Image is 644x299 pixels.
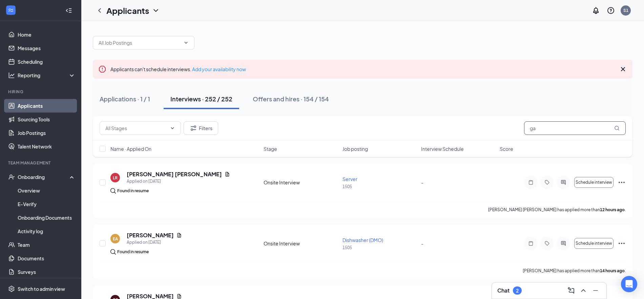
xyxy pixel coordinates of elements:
a: Activity log [18,224,76,238]
svg: Note [527,180,535,185]
span: - [421,240,423,246]
svg: ActiveChat [559,241,567,246]
b: 12 hours ago [600,207,625,212]
div: Team Management [8,160,74,166]
span: Applicants can't schedule interviews. [110,66,246,72]
div: Applications · 1 / 1 [100,95,150,103]
input: Search in interviews [524,121,626,135]
svg: Tag [543,180,551,185]
a: Scheduling [18,55,76,68]
svg: Document [225,172,230,177]
a: Applicants [18,99,76,113]
div: Interviews · 252 / 252 [170,95,232,103]
svg: QuestionInfo [607,6,615,15]
span: Score [500,145,513,152]
svg: ChevronDown [183,40,189,45]
div: Found in resume [117,248,149,255]
p: 1505 [342,184,417,190]
div: Onsite Interview [264,179,338,186]
svg: Analysis [8,72,15,79]
p: 1505 [342,245,417,251]
a: Job Postings [18,126,76,140]
b: 14 hours ago [600,268,625,273]
button: Schedule interview [574,177,614,188]
a: Onboarding Documents [18,211,76,224]
div: Onboarding [18,174,70,180]
h3: Chat [497,287,510,294]
span: Stage [264,145,277,152]
a: Talent Network [18,140,76,153]
svg: Settings [8,285,15,292]
svg: Tag [543,241,551,246]
div: Open Intercom Messenger [621,276,637,292]
p: [PERSON_NAME] [PERSON_NAME] has applied more than . [488,207,626,213]
a: Home [18,28,76,41]
div: S1 [623,7,628,13]
button: ComposeMessage [566,285,577,296]
div: EA [113,236,118,242]
a: Surveys [18,265,76,279]
div: Applied on [DATE] [127,239,182,246]
svg: ActiveChat [559,180,567,185]
span: Interview Schedule [421,145,464,152]
svg: ChevronLeft [96,6,104,15]
img: search.bf7aa3482b7795d4f01b.svg [110,249,116,255]
div: Found in resume [117,187,149,194]
svg: Note [527,241,535,246]
svg: MagnifyingGlass [614,125,620,131]
button: Filter Filters [184,121,218,135]
button: Minimize [590,285,601,296]
svg: ChevronUp [579,286,587,295]
span: Job posting [342,145,368,152]
svg: Filter [189,124,198,132]
svg: Document [176,294,182,299]
div: Hiring [8,89,74,95]
div: LR [113,175,118,181]
a: Add your availability now [192,66,246,72]
svg: ComposeMessage [567,286,575,295]
h5: [PERSON_NAME] [127,232,174,239]
svg: Ellipses [618,178,626,186]
button: ChevronUp [578,285,589,296]
svg: ChevronDown [170,125,175,131]
div: Applied on [DATE] [127,178,230,185]
input: All Stages [105,124,167,132]
svg: Error [98,65,106,73]
svg: WorkstreamLogo [7,7,14,14]
span: - [421,179,423,185]
input: All Job Postings [99,39,181,46]
h5: [PERSON_NAME] [PERSON_NAME] [127,171,222,178]
span: Schedule interview [576,180,612,185]
div: 2 [516,288,519,294]
img: search.bf7aa3482b7795d4f01b.svg [110,188,116,194]
svg: Notifications [592,6,600,15]
a: Team [18,238,76,252]
a: Documents [18,252,76,265]
svg: UserCheck [8,174,15,180]
svg: Collapse [65,7,72,14]
span: Server [342,176,357,182]
div: Offers and hires · 154 / 154 [253,95,329,103]
a: Messages [18,41,76,55]
div: Onsite Interview [264,240,338,247]
svg: Ellipses [618,239,626,247]
button: Schedule interview [574,238,614,249]
a: Sourcing Tools [18,113,76,126]
div: Switch to admin view [18,285,65,292]
h1: Applicants [106,5,149,16]
span: Dishwasher (DMO) [342,237,383,243]
div: Reporting [18,72,76,79]
svg: Document [176,233,182,238]
span: Schedule interview [576,241,612,246]
p: [PERSON_NAME] has applied more than . [523,268,626,274]
span: Name · Applied On [110,145,151,152]
svg: Minimize [591,286,600,295]
svg: ChevronDown [152,6,160,15]
a: Overview [18,184,76,197]
a: E-Verify [18,197,76,211]
svg: Cross [619,65,627,73]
